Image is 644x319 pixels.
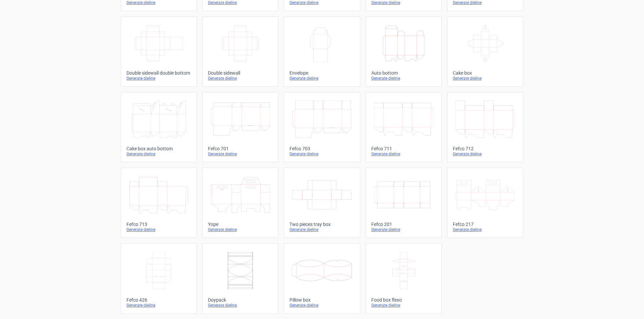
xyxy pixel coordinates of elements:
[202,92,278,162] a: Fefco 701Generate dieline
[289,70,354,76] div: Envelope
[208,303,273,308] div: Generate dieline
[447,168,523,238] a: Fefco 217Generate dieline
[289,151,354,157] div: Generate dieline
[289,222,354,227] div: Two pieces tray box
[284,243,360,314] a: Pillow boxGenerate dieline
[121,243,197,314] a: Fefco 426Generate dieline
[202,16,278,87] a: Double sidewallGenerate dieline
[453,146,518,151] div: Fefco 712
[202,168,278,238] a: YopeGenerate dieline
[121,16,197,87] a: Double sidewall double bottomGenerate dieline
[371,303,436,308] div: Generate dieline
[447,16,523,87] a: Cake boxGenerate dieline
[366,92,442,162] a: Fefco 711Generate dieline
[447,92,523,162] a: Fefco 712Generate dieline
[453,70,518,76] div: Cake box
[126,70,191,76] div: Double sidewall double bottom
[208,227,273,232] div: Generate dieline
[202,243,278,314] a: DoypackGenerate dieline
[208,222,273,227] div: Yope
[126,151,191,157] div: Generate dieline
[126,146,191,151] div: Cake box auto bottom
[284,92,360,162] a: Fefco 703Generate dieline
[284,168,360,238] a: Two pieces tray boxGenerate dieline
[208,297,273,303] div: Doypack
[208,76,273,81] div: Generate dieline
[208,146,273,151] div: Fefco 701
[126,297,191,303] div: Fefco 426
[371,297,436,303] div: Food box flexo
[289,146,354,151] div: Fefco 703
[371,227,436,232] div: Generate dieline
[453,76,518,81] div: Generate dieline
[126,303,191,308] div: Generate dieline
[289,303,354,308] div: Generate dieline
[371,222,436,227] div: Fefco 201
[208,151,273,157] div: Generate dieline
[126,222,191,227] div: Fefco 713
[366,168,442,238] a: Fefco 201Generate dieline
[453,227,518,232] div: Generate dieline
[371,146,436,151] div: Fefco 711
[371,76,436,81] div: Generate dieline
[126,76,191,81] div: Generate dieline
[289,76,354,81] div: Generate dieline
[284,16,360,87] a: EnvelopeGenerate dieline
[453,222,518,227] div: Fefco 217
[366,16,442,87] a: Auto bottomGenerate dieline
[371,151,436,157] div: Generate dieline
[453,151,518,157] div: Generate dieline
[289,297,354,303] div: Pillow box
[289,227,354,232] div: Generate dieline
[126,227,191,232] div: Generate dieline
[371,70,436,76] div: Auto bottom
[208,70,273,76] div: Double sidewall
[121,168,197,238] a: Fefco 713Generate dieline
[121,92,197,162] a: Cake box auto bottomGenerate dieline
[366,243,442,314] a: Food box flexoGenerate dieline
